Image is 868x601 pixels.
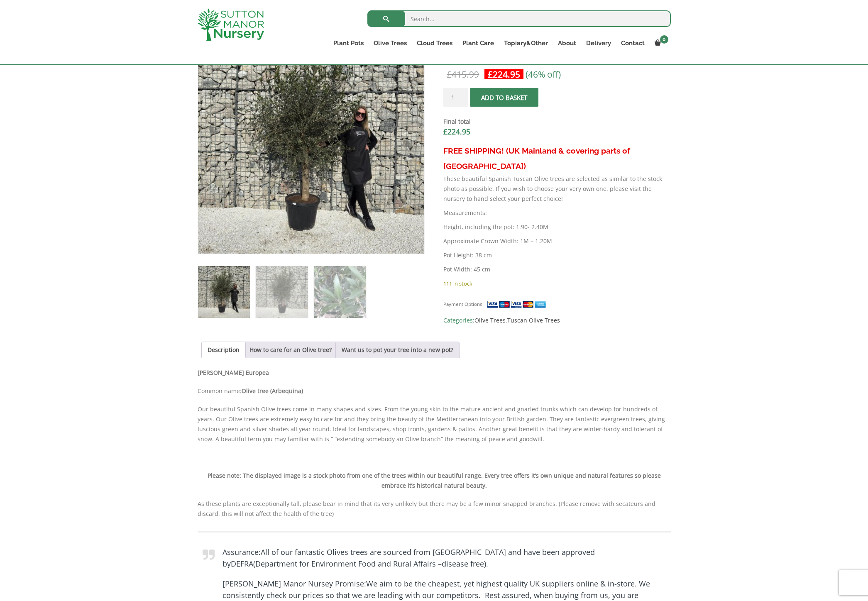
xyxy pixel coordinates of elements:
[231,559,253,569] strong: DEFRA
[208,472,661,489] b: Please note: The displayed image is a stock photo from one of the trees within our beautiful rang...
[443,174,670,204] p: These beautiful Spanish Tuscan Olive trees are selected as similar to the stock photo as possible...
[443,236,670,246] p: Approximate Crown Width: 1M – 1.20M
[198,386,671,396] p: Common name:
[443,315,670,325] span: Categories: ,
[443,208,670,218] p: Measurements:
[470,88,538,107] button: Add to basket
[223,547,261,557] strong: Assurance:
[342,342,453,358] a: Want us to pot your tree into a new pot?
[198,266,250,318] img: Tuscan Olive Tree XXL 1.90 - 2.40
[447,68,452,80] span: £
[650,37,671,49] a: 0
[443,127,447,137] span: £
[369,37,412,49] a: Olive Trees
[616,37,650,49] a: Contact
[526,68,561,80] span: (46% off)
[447,68,479,80] bdi: 415.99
[208,342,240,358] a: Description
[553,37,581,49] a: About
[488,68,520,80] bdi: 224.95
[488,68,493,80] span: £
[581,37,616,49] a: Delivery
[314,266,366,318] img: Tuscan Olive Tree XXL 1.90 - 2.40 - Image 3
[443,117,670,127] dt: Final total
[443,143,670,174] h3: FREE SHIPPING! (UK Mainland & covering parts of [GEOGRAPHIC_DATA])
[256,266,308,318] img: Tuscan Olive Tree XXL 1.90 - 2.40 - Image 2
[412,37,457,49] a: Cloud Trees
[487,300,549,309] img: payment supported
[443,301,484,307] small: Payment Options:
[474,316,506,324] a: Olive Trees
[443,264,670,274] p: Pot Width: 45 cm
[242,387,303,395] b: Olive tree (Arbequina)
[660,35,668,44] span: 0
[198,404,671,444] p: Our beautiful Spanish Olive trees come in many shapes and sizes. From the young skin to the matur...
[328,37,369,49] a: Plant Pots
[198,499,671,519] p: As these plants are exceptionally tall, please bear in mind that its very unlikely but there may ...
[507,316,560,324] a: Tuscan Olive Trees
[223,546,660,569] p: All of our fantastic Olives trees are sourced from [GEOGRAPHIC_DATA] and have been approved by (D...
[443,222,670,232] p: Height, including the pot: 1.90- 2.40M
[443,127,470,137] bdi: 224.95
[249,342,332,358] a: How to care for an Olive tree?
[442,559,484,569] strong: disease free
[443,279,670,288] p: 111 in stock
[443,88,468,107] input: Product quantity
[198,8,264,41] img: logo
[457,37,499,49] a: Plant Care
[499,37,553,49] a: Topiary&Other
[367,10,671,27] input: Search...
[223,579,366,589] strong: [PERSON_NAME] Manor Nursey Promise:
[198,369,269,376] b: [PERSON_NAME] Europea
[443,250,670,260] p: Pot Height: 38 cm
